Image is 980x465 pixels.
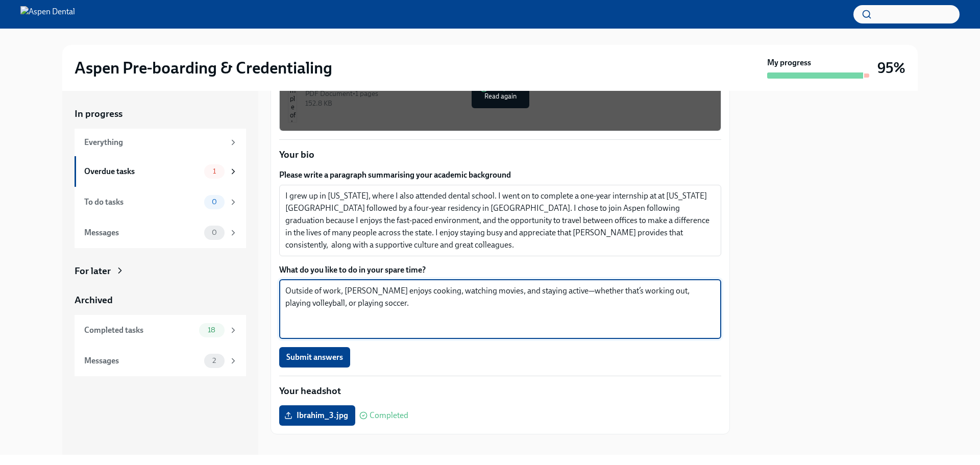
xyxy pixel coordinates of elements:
[84,137,225,148] div: Everything
[279,384,721,398] p: Your headshot
[206,229,223,236] span: 0
[279,264,721,276] label: What do you like to do in your spare time?
[75,264,246,278] a: For later
[285,190,715,251] textarea: I grew up in [US_STATE], where I also attended dental school. I went on to complete a one-year in...
[207,167,222,175] span: 1
[75,346,246,376] a: Messages2
[305,89,713,99] div: PDF Document • 1 pages
[84,227,200,238] div: Messages
[285,285,715,334] textarea: Outside of work, [PERSON_NAME] enjoys cooking, watching movies, and staying active—whether that’s...
[20,6,75,22] img: Aspen Dental
[206,198,223,206] span: 0
[279,148,721,161] p: Your bio
[84,197,200,208] div: To do tasks
[202,326,222,334] span: 18
[75,156,246,187] a: Overdue tasks1
[75,187,246,217] a: To do tasks0
[279,53,721,131] button: PDF Document•1 pages152.8 KBCompletedRead again
[75,129,246,156] a: Everything
[279,405,355,426] label: Ibrahim_3.jpg
[288,61,297,123] img: Example of doctor bio
[279,169,721,181] label: Please write a paragraph summarising your academic background
[84,166,200,177] div: Overdue tasks
[84,355,200,366] div: Messages
[75,293,246,307] a: Archived
[286,410,348,421] span: Ibrahim_3.jpg
[305,99,713,108] div: 152.8 KB
[279,347,350,368] button: Submit answers
[84,325,195,336] div: Completed tasks
[767,57,811,68] strong: My progress
[75,58,332,78] h2: Aspen Pre-boarding & Credentialing
[877,59,905,77] h3: 95%
[75,264,111,278] div: For later
[370,411,408,420] span: Completed
[75,315,246,346] a: Completed tasks18
[286,352,343,362] span: Submit answers
[75,107,246,120] a: In progress
[75,217,246,248] a: Messages0
[206,357,222,364] span: 2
